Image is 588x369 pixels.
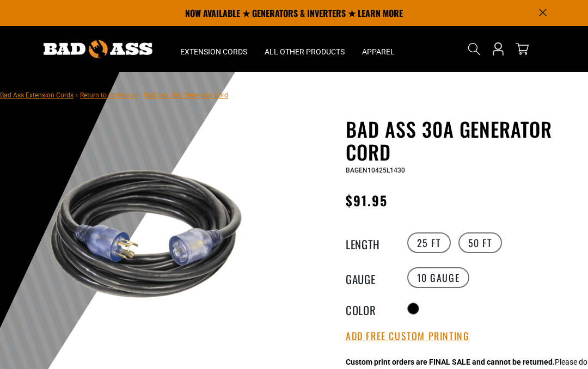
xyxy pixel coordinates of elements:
[346,118,580,163] h1: Bad Ass 30A Generator Cord
[346,236,400,250] legend: Length
[346,270,400,285] legend: Gauge
[44,40,152,58] img: Bad Ass Extension Cords
[256,26,353,72] summary: All Other Products
[465,40,483,58] summary: Search
[407,267,470,288] label: 10 GAUGE
[407,232,451,253] label: 25 FT
[458,232,502,253] label: 50 FT
[265,47,345,57] span: All Other Products
[346,190,388,210] span: $91.95
[76,91,78,99] span: ›
[346,330,469,342] button: Add Free Custom Printing
[362,47,395,57] span: Apparel
[346,167,405,174] span: BAGEN10425L1430
[171,26,256,72] summary: Extension Cords
[180,47,247,57] span: Extension Cords
[140,91,142,99] span: ›
[144,91,228,99] span: Bad Ass 30A Generator Cord
[353,26,403,72] summary: Apparel
[346,302,400,316] legend: Color
[80,91,138,99] a: Return to Collection
[32,120,262,349] img: black
[346,358,555,366] strong: Custom print orders are FINAL SALE and cannot be returned.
